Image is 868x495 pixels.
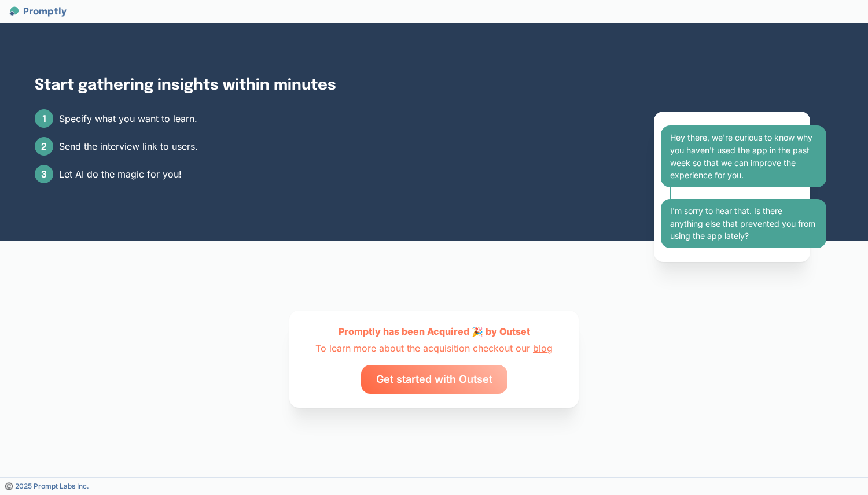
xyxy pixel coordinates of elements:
div: Hey there, we're curious to know why you haven't used the app in the past week so that we can imp... [670,131,817,182]
div: 1 [42,115,46,124]
a: blog [533,342,553,354]
a: Get started with Outset [361,365,507,394]
a: PromptlyPromptly [5,3,69,20]
div: 2 [41,143,47,152]
span: Promptly [23,5,67,20]
div: 3 [41,171,47,180]
img: Promptly [8,4,21,18]
div: 2025 [15,481,32,492]
div: ©️ Prompt Labs Inc. [5,481,89,492]
h2: Start gathering insights within minutes [35,75,833,95]
div: I'm sorry to hear that. Is there anything else that prevented you from using the app lately? [670,205,817,242]
div: Promptly has been Acquired 🎉 by Outset [339,324,530,339]
div: Let AI do the magic for you! [59,167,182,182]
div: To learn more about the acquisition checkout our [315,341,553,356]
span: Get started with Outset [376,365,492,394]
div: Specify what you want to learn. [59,112,197,126]
div: Send the interview link to users. [59,139,198,154]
